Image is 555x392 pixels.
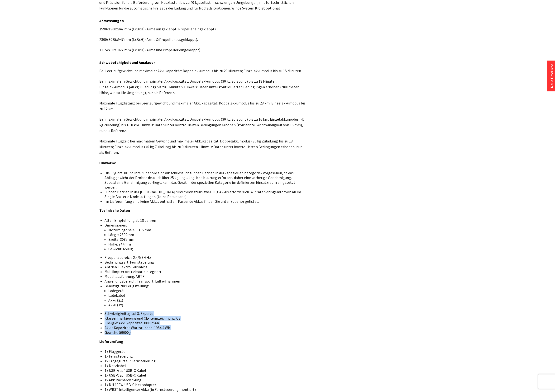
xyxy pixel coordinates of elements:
[105,311,153,316] span: Schwierigkeitsgrad: 3. Experte
[105,363,302,368] li: 1x Netzkabel
[105,218,156,223] span: Alter: Empfehlung ab 18 Jahren
[105,382,302,387] li: 1x DJI 100W USB-C Netzadapter
[108,246,298,251] li: Gewicht: 6500g
[105,269,302,274] li: Multikopter Antriebsart: integriert
[99,339,123,344] strong: Lieferumfang
[105,354,302,359] li: 1x Fernsteuerung
[105,325,170,330] span: Akku: Kapazität Wattstunden: 1984.4 Wh
[99,116,306,133] p: Bei maximalem Gewicht und maximaler Akkukapazität: Doppelakkumodus (30 kg Zuladung) bis zu 16 km;...
[108,242,298,246] li: Höhe: 947mm
[99,208,130,213] strong: Technische Daten
[99,161,116,165] strong: Hinweise:
[99,59,306,66] h4: Schwebefähigkeit und Ausdauer
[105,189,301,199] span: Für den Betrieb in der [GEOGRAPHIC_DATA] sind mindestens zwei Flug Akkus erforderlich. Wir raten ...
[105,274,302,279] li: Modellausführung: ARTF
[108,227,298,232] li: Motordiagonale: 1375 mm
[99,68,306,74] p: Bei Leerlaufgewicht und maximaler Akkukapazität: Doppelakkumodus bis zu 29 Minuten; Einzelakkumod...
[105,199,259,204] span: Im Lieferumfang sind keine Akkus enthalten. Passende Akkus finden Sie unter Zubehör gelistet.
[99,37,306,42] p: 2800x3085x947 mm (LxBxH) (Arme & Propeller ausgeklappt).
[105,316,181,321] span: Klassenmarkierung und CE-Kennzeichnung: CE
[99,100,306,112] p: Maximale Flugdistanz bei Leerlaufgewicht und maximaler Akkukapazität: Doppelakkumodus bis zu 28 k...
[99,26,306,32] p: 1590x1900x947 mm (LxBxH) (Arme ausgeklappt, Propeller eingeklappt).
[105,349,302,354] li: 1x Fluggerät
[105,373,302,378] li: 1x USB-C auf USB-C Kabel
[108,302,298,307] li: Akku (1x)
[105,359,302,363] li: 1x Tragegurt für Fernsteuerung
[105,223,127,227] span: Dimensionen:
[105,283,302,288] li: Benötigt zur Ferigstellung:
[105,279,302,283] li: Anwenungsbereich: Transport, Luftaufnahmen
[550,64,554,88] a: Neue Produkte
[99,78,306,95] p: Bei maximalem Gewicht und maximaler Akkukapazität: Doppelakkumodus (30 kg Zuladung) bis zu 18 Min...
[99,18,306,24] h4: Abmessungen
[105,260,302,264] li: Bedienungsart: Fernsteuerung
[105,321,159,325] span: Energie: Akkukapazität 3800 mAh
[99,138,306,155] p: Maximale Flugzeit bei maximalem Gewicht und maximaler Akkukapazität: Doppelakkumodus (30 kg Zulad...
[99,47,306,53] p: 1115x760x1027 mm (LxBxH) (Arme und Propeller eingeklappt).
[105,170,295,189] span: Die FlyCart 30 und ihre Zubehöre sind ausschliesslich für den Betrieb in der «speziellen Kategori...
[105,330,131,335] span: Gewicht: 59000g
[105,368,302,373] li: 1x USB-A auf USB-C Kabel
[108,232,298,237] li: Länge: 2800mm
[105,387,302,392] li: 1x WB37 Intelligenter Akku (in Fernsteuerung montiert)
[108,298,298,302] li: Akku (2x)
[108,237,298,242] li: Breite: 3085mm
[105,264,302,269] li: Antrieb: Elektro Brushless
[105,255,302,260] li: Frequenzbereich: 2.4/5.8 GHz
[108,288,298,293] li: Ladegerät
[108,293,298,298] li: Ladekabel
[105,378,302,382] li: 1x Akkufachabdeckung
